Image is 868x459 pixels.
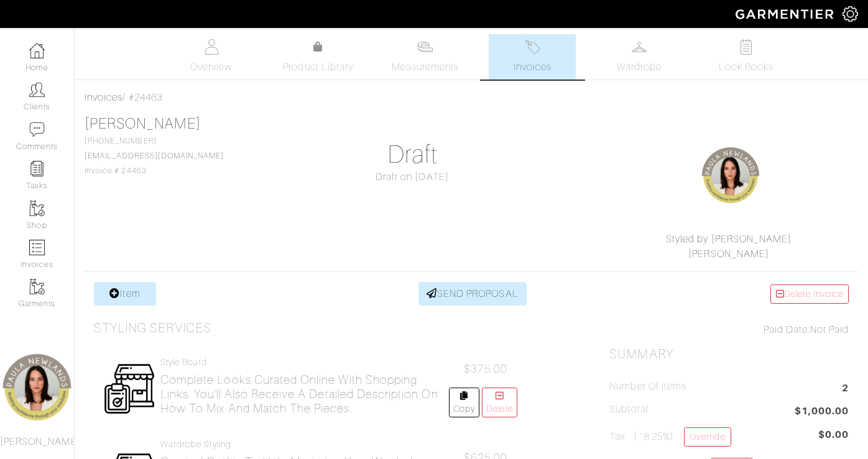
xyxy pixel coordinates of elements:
[596,34,683,80] a: Wardrobe
[85,137,224,175] span: [PHONE_NUMBER] Invoice # 24463
[843,6,858,22] img: gear-icon-white-bd11855cb880d31180b6d7d6211b90ccbf57a29d726f0c71d8c61bd08dd39cc2.png
[103,363,155,415] img: Womens_Service-b2905c8a555b134d70f80a63ccd9711e5cb40bac1cff00c12a43f244cd2c1cd3.png
[818,427,849,442] span: $0.00
[85,152,224,160] a: [EMAIL_ADDRESS][DOMAIN_NAME]
[29,161,45,176] img: reminder-icon-8004d30b9f0a5d33ae49ab947aed9ed385cf756f9e5892f1edd6e32f2345188e.png
[85,116,201,132] a: [PERSON_NAME]
[293,140,532,170] h1: Draft
[293,170,532,184] div: Draft on [DATE]
[29,240,45,255] img: orders-icon-0abe47150d42831381b5fb84f609e132dff9fe21cb692f30cb5eec754e2cba89.png
[609,347,849,362] h2: Summary
[666,234,792,245] a: Styled by [PERSON_NAME]
[609,427,731,447] h5: Tax ( : 8.25%)
[392,60,459,75] span: Measurements
[525,39,540,55] img: orders-27d20c2124de7fd6de4e0e44c1d41de31381a507db9b33961299e4e07d508b8c.svg
[283,60,353,75] span: Product Library
[160,357,449,416] a: Style Board Complete looks curated online with shopping links. You'll also receive a detailed des...
[29,122,45,137] img: comment-icon-a0a6a9ef722e966f86d9cbdc48e553b5cf19dbc54f86b18d962a5391bc8f6eb6.png
[160,439,449,450] h4: Wardrobe Styling
[382,34,469,80] a: Measurements
[160,357,449,368] h4: Style Board
[203,39,219,55] img: basicinfo-40fd8af6dae0f16599ec9e87c0ef1c0a1fdea2edbe929e3d69a839185d80c458.svg
[449,388,479,417] a: Copy
[770,284,849,304] a: Delete Invoice
[729,3,843,25] img: garmentier-logo-header-white-b43fb05a5012e4ada735d5af1a66efaba907eab6374d6393d1fbf88cb4ef424d.png
[688,248,769,260] a: [PERSON_NAME]
[703,34,790,80] a: Look Books
[85,90,858,105] div: / #24463
[609,381,686,393] h5: Number of Items
[85,92,122,103] a: Invoices
[617,60,662,75] span: Wardrobe
[29,43,45,58] img: dashboard-icon-dbcd8f5a0b271acd01030246c82b418ddd0df26cd7fceb0bd07c9910d44c42f6.png
[684,427,731,447] a: Override
[764,324,810,335] span: Paid Date:
[632,39,647,55] img: wardrobe-487a4870c1b7c33e795ec22d11cfc2ed9d08956e64fb3008fe2437562e282088.svg
[94,282,156,306] a: Item
[609,322,849,337] div: Not Paid
[795,404,849,420] span: $1,000.00
[514,60,552,75] span: Invoices
[275,40,362,75] a: Product Library
[699,145,762,207] img: G5YpQHtSh9DPfYJJnrefozYG.png
[417,39,433,55] img: measurements-466bbee1fd09ba9460f595b01e5d73f9e2bff037440d3c8f018324cb6cdf7a4a.svg
[464,363,507,375] span: $375.00
[190,60,232,75] span: Overview
[482,388,517,417] a: Delete
[739,39,754,55] img: todo-9ac3debb85659649dc8f770b8b6100bb5dab4b48dedcbae339e5042a72dfd3cc.svg
[719,60,774,75] span: Look Books
[94,320,211,336] h3: Styling Services
[29,279,45,294] img: garments-icon-b7da505a4dc4fd61783c78ac3ca0ef83fa9d6f193b1c9dc38574b1d14d53ca28.png
[609,404,648,416] h5: Subtotal
[29,82,45,98] img: clients-icon-6bae9207a08558b7cb47a8932f037763ab4055f8c8b6bfacd5dc20c3e0201464.png
[489,34,576,80] a: Invoices
[29,201,45,216] img: garments-icon-b7da505a4dc4fd61783c78ac3ca0ef83fa9d6f193b1c9dc38574b1d14d53ca28.png
[842,381,849,398] span: 2
[160,373,449,416] h2: Complete looks curated online with shopping links. You'll also receive a detailed description on ...
[168,34,255,80] a: Overview
[418,282,527,306] a: SEND PROPOSAL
